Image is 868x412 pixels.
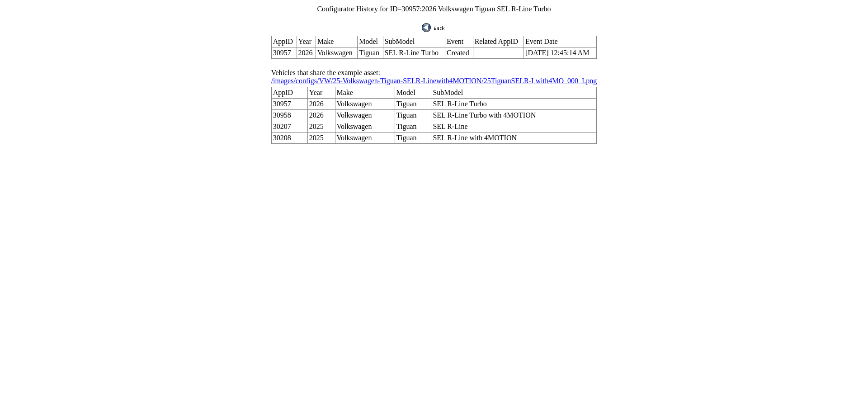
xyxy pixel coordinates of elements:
td: Volkswagen [335,110,395,121]
td: SEL R-Line Turbo with 4MOTION [431,110,597,121]
td: 2026 [297,47,316,59]
td: SEL R-Line Turbo [383,47,445,59]
td: SubModel [383,36,445,47]
td: 2026 [307,110,335,121]
td: Event [445,36,473,47]
td: Model [395,87,431,99]
td: Tiguan [395,121,431,133]
td: Created [445,47,473,59]
td: Configurator History for ID= : [271,5,598,14]
td: SEL R-Line Turbo [431,99,597,110]
td: Vehicles that share the example asset: [271,60,598,85]
td: 30207 [271,121,307,133]
td: Volkswagen [335,99,395,110]
span: Tiguan [475,5,495,13]
td: Year [307,87,335,99]
img: back.gif [422,23,446,32]
td: 30208 [271,133,307,144]
td: Tiguan [395,99,431,110]
td: 30957 [271,99,307,110]
td: Make [316,36,357,47]
td: [DATE] 12:45:14 AM [524,47,597,59]
td: 2025 [307,133,335,144]
td: 2026 [307,99,335,110]
span: 30957 [402,5,420,13]
td: AppID [271,36,297,47]
td: Make [335,87,395,99]
td: SubModel [431,87,597,99]
td: SEL R-Line [431,121,597,133]
td: Tiguan [395,133,431,144]
td: Year [297,36,316,47]
span: 2026 [422,5,436,13]
span: Volkswagen [438,5,473,13]
td: AppID [271,87,307,99]
td: Volkswagen [335,133,395,144]
td: Tiguan [358,47,383,59]
td: 30958 [271,110,307,121]
td: Volkswagen [335,121,395,133]
span: SEL R-Line Turbo [497,5,551,13]
td: Volkswagen [316,47,357,59]
a: /images/configs/VW/25-Volkswagen-Tiguan-SELR-Linewith4MOTION/25TiguanSELR-Lwith4MO_000_I.png [271,77,597,85]
td: Tiguan [395,110,431,121]
td: Related AppID [473,36,524,47]
td: 30957 [271,47,297,59]
td: Event Date [524,36,597,47]
td: Model [358,36,383,47]
td: 2025 [307,121,335,133]
td: SEL R-Line with 4MOTION [431,133,597,144]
